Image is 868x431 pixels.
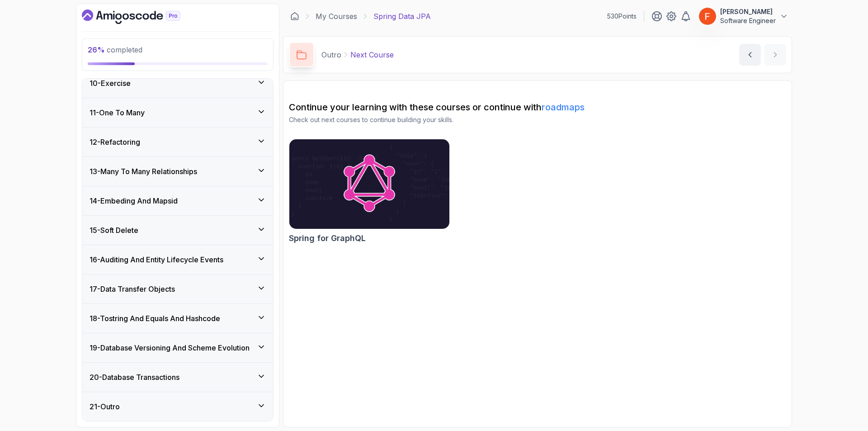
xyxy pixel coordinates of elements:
span: 26 % [88,45,105,54]
button: next content [764,44,786,66]
button: 20-Database Transactions [82,363,273,392]
p: [PERSON_NAME] [720,7,776,16]
a: Dashboard [82,9,201,24]
h3: 18 - Tostring And Equals And Hashcode [90,313,220,324]
h2: Continue your learning with these courses or continue with [289,101,786,114]
button: 18-Tostring And Equals And Hashcode [82,304,273,333]
button: 12-Refactoring [82,128,273,156]
button: 16-Auditing And Entity Lifecycle Events [82,245,273,274]
a: Dashboard [290,12,299,21]
a: Spring for GraphQL cardSpring for GraphQL [289,139,450,245]
h3: 10 - Exercise [90,78,131,89]
button: 14-Embeding And Mapsid [82,186,273,215]
button: 15-Soft Delete [82,216,273,245]
button: 10-Exercise [82,69,273,98]
h3: 11 - One To Many [90,107,145,118]
button: 13-Many To Many Relationships [82,157,273,186]
span: completed [88,45,142,54]
h3: 14 - Embeding And Mapsid [90,195,178,206]
p: Outro [321,49,341,60]
h3: 17 - Data Transfer Objects [90,284,175,294]
button: user profile image[PERSON_NAME]Software Engineer [698,7,788,25]
button: previous content [739,44,761,66]
button: 17-Data Transfer Objects [82,275,273,303]
p: Check out next courses to continue building your skills. [289,115,786,124]
h3: 15 - Soft Delete [90,225,138,236]
a: My Courses [316,11,357,22]
img: Spring for GraphQL card [289,139,449,229]
h3: 20 - Database Transactions [90,372,179,383]
h3: 12 - Refactoring [90,137,140,147]
h3: 16 - Auditing And Entity Lifecycle Events [90,254,223,265]
p: 530 Points [607,12,637,21]
h3: 19 - Database Versioning And Scheme Evolution [90,342,250,353]
h3: 13 - Many To Many Relationships [90,166,197,177]
button: 11-One To Many [82,98,273,127]
h2: Spring for GraphQL [289,232,366,245]
p: Next Course [350,49,394,60]
a: roadmaps [542,102,585,113]
p: Spring Data JPA [373,11,431,22]
button: 21-Outro [82,392,273,421]
h3: 21 - Outro [90,401,120,412]
button: 19-Database Versioning And Scheme Evolution [82,333,273,362]
p: Software Engineer [720,16,776,25]
img: user profile image [699,8,716,25]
